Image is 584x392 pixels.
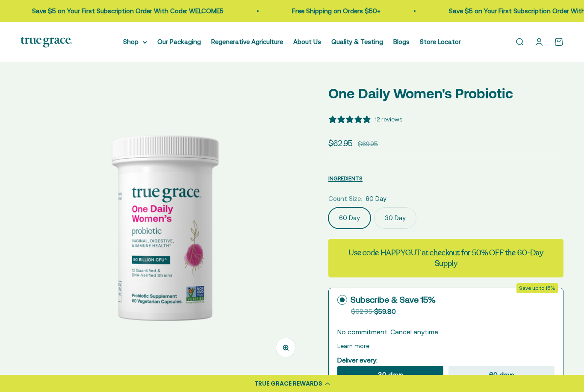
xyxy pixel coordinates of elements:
p: Save $5 on Your First Subscription Order With Code: WELCOME5 [27,6,218,16]
a: Regenerative Agriculture [211,38,283,45]
span: 60 Day [366,194,386,204]
span: INGREDIENTS [328,175,363,182]
a: Blogs [393,38,410,45]
sale-price: $62.95 [328,137,353,150]
div: 12 reviews [375,115,402,124]
img: Daily Probiotic for Women's Vaginal, Digestive, and Immune Support* - 90 Billion CFU at time of m... [21,83,308,370]
summary: Shop [123,37,147,47]
a: Our Packaging [157,38,201,45]
a: Store Locator [420,38,461,45]
a: Quality & Testing [331,38,383,45]
legend: Count Size: [328,194,362,204]
a: About Us [293,38,321,45]
button: 5 stars, 12 ratings [328,115,402,124]
strong: Use code HAPPYGUT at checkout for 50% OFF the 60-Day Supply [348,248,543,268]
button: INGREDIENTS [328,173,363,183]
compare-at-price: $69.95 [358,139,378,149]
div: TRUE GRACE REWARDS [254,379,322,388]
p: One Daily Women's Probiotic [328,83,563,104]
a: Free Shipping on Orders $50+ [287,7,375,15]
